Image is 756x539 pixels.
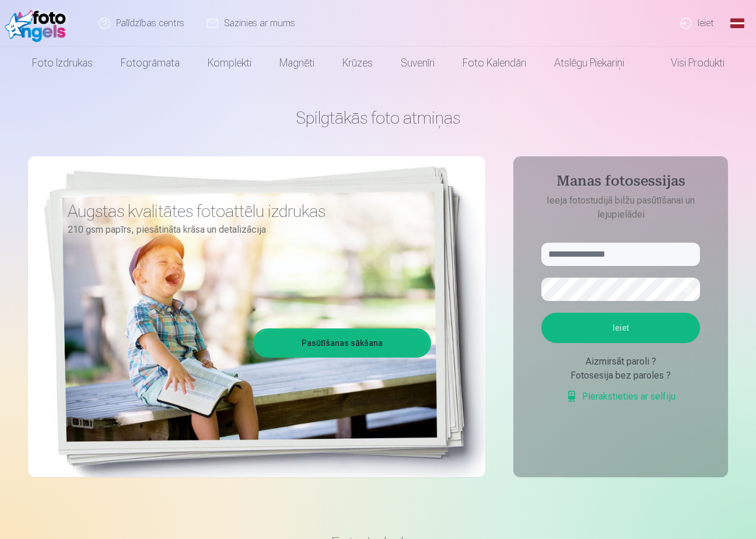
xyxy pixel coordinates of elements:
a: Suvenīri [387,47,449,79]
a: Foto izdrukas [18,47,107,79]
h4: Manas fotosessijas [530,173,712,194]
p: 210 gsm papīrs, piesātināta krāsa un detalizācija [68,222,422,238]
div: Aizmirsāt paroli ? [541,355,700,369]
a: Atslēgu piekariņi [540,47,638,79]
h3: Augstas kvalitātes fotoattēlu izdrukas [68,201,422,222]
div: Fotosesija bez paroles ? [541,369,700,383]
button: Ieiet [541,313,700,343]
a: Foto kalendāri [449,47,540,79]
h1: Spilgtākās foto atmiņas [28,107,728,128]
p: Ieeja fotostudijā bilžu pasūtīšanai un lejupielādei [530,194,712,222]
a: Visi produkti [638,47,738,79]
a: Komplekti [194,47,265,79]
a: Magnēti [265,47,328,79]
a: Krūzes [328,47,387,79]
a: Pierakstieties ar selfiju [566,390,675,404]
img: /fa1 [5,5,72,42]
a: Fotogrāmata [107,47,194,79]
a: Pasūtīšanas sākšana [255,330,429,356]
